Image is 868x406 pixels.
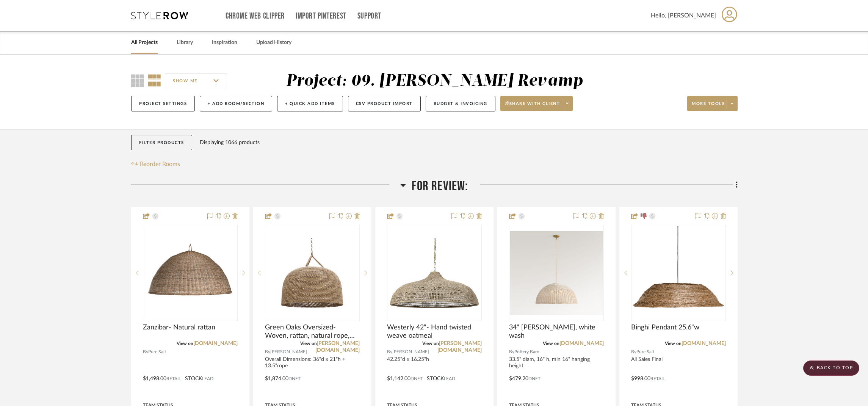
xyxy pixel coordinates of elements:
[422,341,439,346] span: View on
[212,38,237,48] a: Inspiration
[692,101,725,112] span: More tools
[177,38,193,48] a: Library
[631,323,699,332] span: Binghi Pendant 25.6"w
[514,348,539,356] span: Pottery Barn
[265,225,359,321] div: 0
[348,96,421,111] button: CSV Product Import
[631,348,636,356] span: By
[388,238,481,308] img: Westerly 42"- Hand twisted weave oatmeal
[687,96,738,111] button: More tools
[300,341,317,346] span: View on
[803,361,859,376] scroll-to-top-button: BACK TO TOP
[270,348,307,356] span: [PERSON_NAME]
[296,13,346,19] a: Import Pinterest
[143,348,148,356] span: By
[509,348,514,356] span: By
[500,96,573,111] button: Share with client
[651,11,716,20] span: Hello, [PERSON_NAME]
[510,231,603,315] img: 34" Marion - Woven, white wash
[357,13,381,19] a: Support
[131,96,195,111] button: Project Settings
[144,226,237,320] img: Zanzibar- Natural rattan
[426,96,495,111] button: Budget & Invoicing
[143,225,237,321] div: 0
[509,225,603,321] div: 0
[631,225,725,321] div: 0
[315,341,360,353] a: [PERSON_NAME][DOMAIN_NAME]
[387,323,482,340] span: Westerly 42"- Hand twisted weave oatmeal
[543,341,559,346] span: View on
[286,73,583,89] div: Project: 09. [PERSON_NAME] Revamp
[277,96,343,111] button: + Quick Add Items
[131,135,192,150] button: Filter Products
[665,341,682,346] span: View on
[632,226,725,320] img: Binghi Pendant 25.6"w
[256,38,291,48] a: Upload History
[392,348,429,356] span: [PERSON_NAME]
[682,341,726,346] a: [DOMAIN_NAME]
[265,348,270,356] span: By
[412,178,468,194] span: For Review:
[387,225,481,321] div: 0
[200,135,260,150] div: Displaying 1066 products
[266,238,359,308] img: Green Oaks Oversized- Woven, rattan, natural rope, nickel
[636,348,654,356] span: Pure Salt
[505,101,560,112] span: Share with client
[140,160,180,169] span: Reorder Rooms
[559,341,604,346] a: [DOMAIN_NAME]
[131,160,180,169] button: Reorder Rooms
[143,323,215,332] span: Zanzibar- Natural rattan
[509,323,604,340] span: 34" [PERSON_NAME], white wash
[387,348,392,356] span: By
[265,323,360,340] span: Green Oaks Oversized- Woven, rattan, natural rope, nickel
[437,341,482,353] a: [PERSON_NAME][DOMAIN_NAME]
[200,96,272,111] button: + Add Room/Section
[226,13,285,19] a: Chrome Web Clipper
[193,341,238,346] a: [DOMAIN_NAME]
[131,38,158,48] a: All Projects
[148,348,166,356] span: Pure Salt
[177,341,193,346] span: View on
